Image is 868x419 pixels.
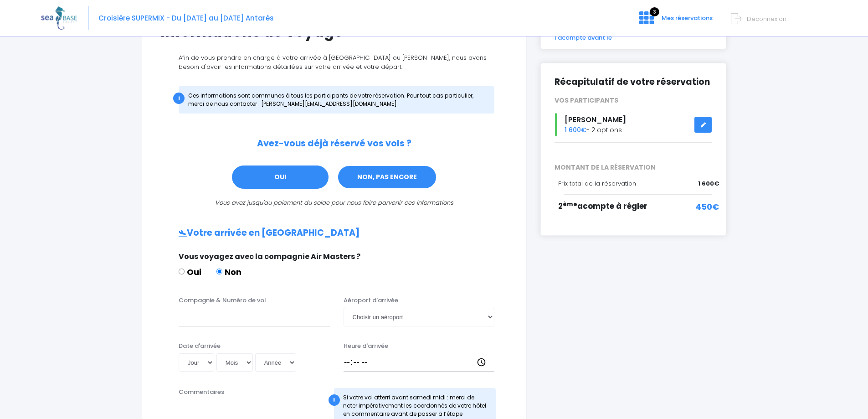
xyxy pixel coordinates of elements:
span: 450€ [695,201,719,213]
span: Déconnexion [747,15,786,23]
h2: Récapitulatif de votre réservation [555,77,712,88]
div: Ces informations sont communes à tous les participants de votre réservation. Pour tout cas partic... [179,86,494,114]
a: NON, PAS ENCORE [337,165,437,190]
input: Non [216,269,222,274]
label: Non [216,266,241,278]
i: Vous avez jusqu'au paiement du solde pour nous faire parvenir ces informations [215,198,453,207]
label: Compagnie & Numéro de vol [179,296,266,305]
h2: Votre arrivée en [GEOGRAPHIC_DATA] [160,228,508,238]
span: MONTANT DE LA RÉSERVATION [548,163,719,172]
h2: Avez-vous déjà réservé vos vols ? [160,139,508,149]
label: Oui [179,266,201,278]
span: Mes réservations [662,14,713,22]
input: Oui [179,269,185,274]
span: [PERSON_NAME] [565,114,626,125]
span: Vous voyagez avec la compagnie Air Masters ? [179,251,360,262]
span: 1 600€ [698,179,719,188]
a: OUI [232,166,329,189]
div: ! [329,394,340,406]
label: Aéroport d'arrivée [344,296,398,305]
span: 3 [650,7,659,16]
sup: ème [563,200,577,208]
p: Afin de vous prendre en charge à votre arrivée à [GEOGRAPHIC_DATA] ou [PERSON_NAME], nous avons b... [160,53,508,71]
span: Prix total de la réservation [558,179,636,188]
span: 1 600€ [565,125,586,134]
label: Commentaires [179,388,224,397]
span: Croisière SUPERMIX - Du [DATE] au [DATE] Antarès [98,13,274,23]
h1: Informations de voyage [160,23,508,41]
div: - 2 options [548,113,719,136]
a: 3 Mes réservations [632,17,718,26]
div: i [173,93,185,104]
label: Heure d'arrivée [344,341,388,351]
label: Date d'arrivée [179,341,221,351]
div: VOS PARTICIPANTS [548,96,719,105]
span: 2 acompte à régler [558,201,647,212]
